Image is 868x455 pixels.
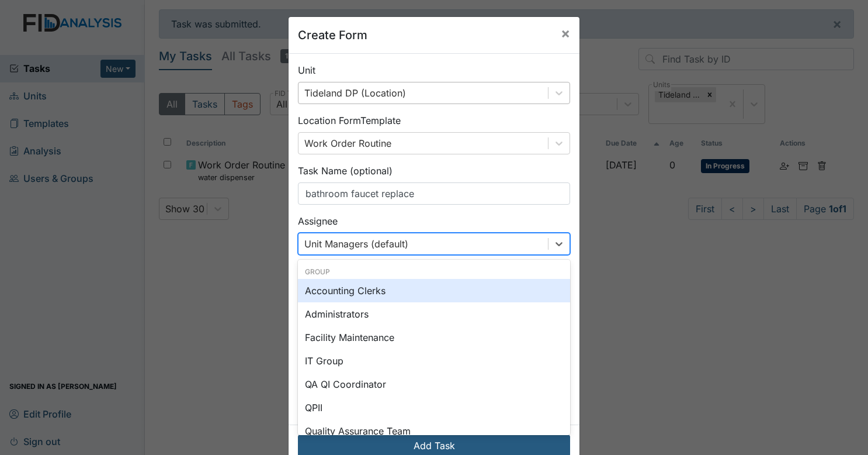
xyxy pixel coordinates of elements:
div: Work Order Routine [304,136,391,150]
h5: Create Form [298,26,367,44]
label: Assignee [298,214,338,228]
label: Task Name (optional) [298,164,393,178]
div: Group [298,267,570,277]
label: Location Form Template [298,113,401,127]
div: Accounting Clerks [298,279,570,302]
div: Unit Managers (default) [304,237,408,251]
div: QA QI Coordinator [298,373,570,396]
div: Quality Assurance Team [298,419,570,443]
div: Tideland DP (Location) [304,86,406,100]
label: Unit [298,63,315,77]
div: Administrators [298,302,570,326]
div: Facility Maintenance [298,326,570,349]
span: × [561,25,570,42]
div: QPII [298,396,570,419]
div: IT Group [298,349,570,373]
button: Close [551,17,579,50]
